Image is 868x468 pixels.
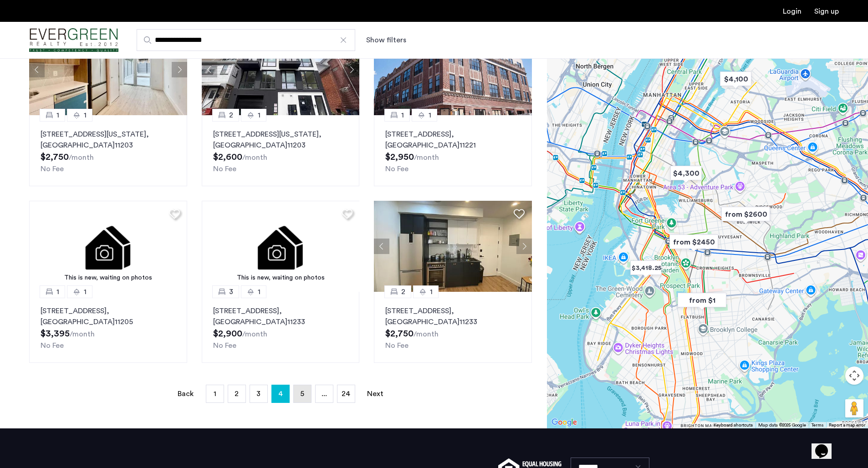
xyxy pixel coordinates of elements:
[177,385,195,402] a: Back
[29,115,187,186] a: 11[STREET_ADDRESS][US_STATE], [GEOGRAPHIC_DATA]11203No Fee
[385,165,408,173] span: No Fee
[202,201,360,292] a: This is new, waiting on photos
[385,305,521,327] p: [STREET_ADDRESS] 11233
[256,390,260,397] span: 3
[242,154,267,161] sub: /month
[202,115,360,186] a: 21[STREET_ADDRESS][US_STATE], [GEOGRAPHIC_DATA]11203No Fee
[667,163,705,183] div: $4,300
[342,390,350,397] span: 24
[374,201,532,292] img: 216_638612306020578037.jpeg
[374,24,532,115] img: 1998_638349064855186299.jpeg
[812,422,823,428] a: Terms (opens in new tab)
[258,110,260,121] span: 1
[84,110,87,121] span: 1
[278,387,283,401] span: 4
[716,69,755,89] div: $4,100
[202,292,360,363] a: 31[STREET_ADDRESS], [GEOGRAPHIC_DATA]11233No Fee
[829,422,865,428] a: Report a map error
[300,390,304,397] span: 5
[137,29,355,51] input: Apartment Search
[29,23,118,57] a: Cazamio Logo
[385,342,408,349] span: No Fee
[674,290,730,310] div: from $1
[385,129,521,151] p: [STREET_ADDRESS] 11221
[385,153,414,162] span: $2,950
[206,273,355,283] div: This is new, waiting on photos
[783,8,802,15] a: Login
[34,273,183,283] div: This is new, waiting on photos
[214,390,216,397] span: 1
[258,286,260,297] span: 1
[366,385,384,402] a: Next
[41,342,64,349] span: No Fee
[70,331,95,338] sub: /month
[29,62,45,77] button: Previous apartment
[213,165,236,173] span: No Fee
[213,342,236,349] span: No Fee
[213,153,242,162] span: $2,600
[845,399,863,417] button: Drag Pegman onto the map to open Street View
[374,239,389,254] button: Previous apartment
[385,329,414,338] span: $2,750
[213,305,348,327] p: [STREET_ADDRESS] 11233
[41,129,176,151] p: [STREET_ADDRESS][US_STATE] 11203
[229,286,233,297] span: 3
[430,286,433,297] span: 1
[41,329,70,338] span: $3,395
[758,423,806,427] span: Map data ©2025 Google
[29,201,187,292] a: This is new, waiting on photos
[714,422,753,428] button: Keyboard shortcuts
[41,165,64,173] span: No Fee
[627,258,665,278] div: $3,418.25
[202,201,360,292] img: 3.gif
[69,154,94,161] sub: /month
[374,292,532,363] a: 21[STREET_ADDRESS], [GEOGRAPHIC_DATA]11233No Fee
[213,329,242,338] span: $2,900
[41,305,176,327] p: [STREET_ADDRESS] 11205
[549,417,579,428] img: Google
[322,390,327,397] span: ...
[56,286,59,297] span: 1
[202,24,360,115] img: 2010_638520051329165663.jpeg
[235,390,239,397] span: 2
[202,62,217,77] button: Previous apartment
[29,292,187,363] a: 11[STREET_ADDRESS], [GEOGRAPHIC_DATA]11205No Fee
[41,153,69,162] span: $2,750
[56,110,59,121] span: 1
[229,110,233,121] span: 2
[344,62,359,77] button: Next apartment
[84,286,87,297] span: 1
[812,432,841,459] iframe: chat widget
[666,232,722,252] div: from $2450
[366,35,406,46] button: Show or hide filters
[429,110,431,121] span: 1
[845,366,863,385] button: Map camera controls
[29,201,187,292] img: 3.gif
[29,24,187,115] img: 218_638459510406584800.jpeg
[814,8,839,15] a: Registration
[414,331,439,338] sub: /month
[29,385,532,403] nav: Pagination
[172,62,187,77] button: Next apartment
[718,204,774,224] div: from $2600
[213,129,348,151] p: [STREET_ADDRESS][US_STATE] 11203
[29,23,118,57] img: logo
[374,115,532,186] a: 11[STREET_ADDRESS], [GEOGRAPHIC_DATA]11221No Fee
[414,154,439,161] sub: /month
[401,286,405,297] span: 2
[242,331,267,338] sub: /month
[516,239,532,254] button: Next apartment
[401,110,404,121] span: 1
[549,417,579,428] a: Open this area in Google Maps (opens a new window)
